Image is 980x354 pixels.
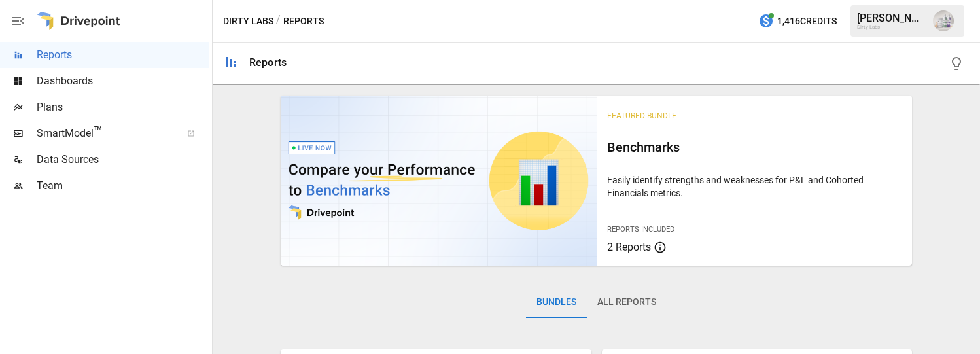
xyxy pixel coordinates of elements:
span: Team [37,178,209,194]
span: Plans [37,99,209,115]
span: 2 Reports [607,241,651,253]
span: Dashboards [37,73,209,89]
button: Dirty Labs [223,13,273,29]
span: ™ [94,124,103,140]
div: [PERSON_NAME] [857,12,925,24]
button: Emmanuelle Johnson [925,3,962,39]
button: Bundles [526,287,587,318]
p: Easily identify strengths and weaknesses for P&L and Cohorted Financials metrics. [607,173,901,200]
span: Featured Bundle [607,111,676,120]
img: Emmanuelle Johnson [933,10,954,31]
button: 1,416Credits [753,9,842,33]
button: All Reports [587,287,667,318]
img: video thumbnail [281,96,596,266]
span: Reports [37,47,209,63]
div: Reports [249,56,287,69]
div: / [276,13,281,29]
span: Data Sources [37,152,209,168]
h6: Benchmarks [607,137,901,158]
span: 1,416 Credits [777,13,837,29]
span: Reports Included [607,225,674,234]
span: SmartModel [37,126,173,141]
div: Dirty Labs [857,24,925,30]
